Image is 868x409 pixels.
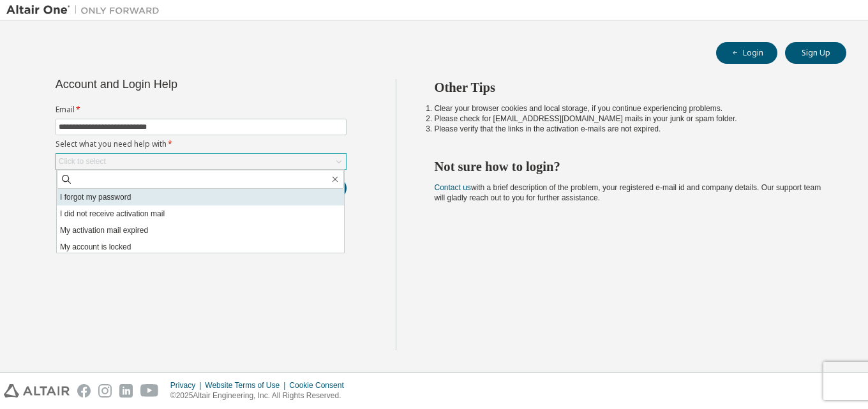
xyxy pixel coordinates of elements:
h2: Other Tips [435,79,824,96]
img: youtube.svg [140,384,159,398]
label: Select what you need help with [56,139,347,149]
img: linkedin.svg [119,384,133,398]
img: facebook.svg [77,384,91,398]
img: Altair One [6,4,166,17]
div: Click to select [59,156,106,167]
li: Please check for [EMAIL_ADDRESS][DOMAIN_NAME] mails in your junk or spam folder. [435,114,824,124]
div: Account and Login Help [56,79,288,89]
a: Contact us [435,183,471,192]
img: altair_logo.svg [4,384,70,398]
div: Click to select [56,154,346,169]
label: Email [56,105,347,115]
li: I forgot my password [57,189,344,205]
button: Sign Up [785,42,846,64]
span: with a brief description of the problem, your registered e-mail id and company details. Our suppo... [435,183,821,202]
button: Login [716,42,777,64]
img: instagram.svg [98,384,112,398]
div: Cookie Consent [289,380,351,390]
li: Please verify that the links in the activation e-mails are not expired. [435,124,824,134]
li: Clear your browser cookies and local storage, if you continue experiencing problems. [435,103,824,114]
h2: Not sure how to login? [435,158,824,175]
div: Website Terms of Use [205,380,289,390]
p: © 2025 Altair Engineering, Inc. All Rights Reserved. [170,390,352,401]
div: Privacy [170,380,205,390]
